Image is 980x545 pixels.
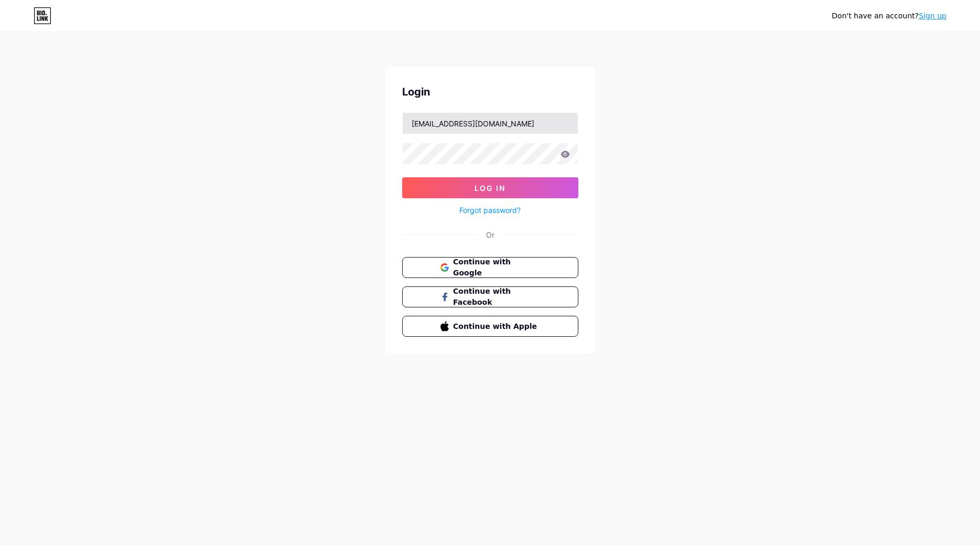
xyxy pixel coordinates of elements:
div: Don't have an account? [832,10,946,22]
a: Forgot password? [459,205,521,216]
span: Continue with Apple [453,321,540,332]
div: Login [402,84,578,100]
input: Username [403,113,578,134]
button: Continue with Google [402,257,578,278]
button: Continue with Apple [402,316,578,337]
span: Log In [475,184,505,193]
button: Continue with Facebook [402,286,578,307]
div: Or [486,229,494,240]
button: Log In [402,177,578,198]
span: Continue with Facebook [453,286,540,308]
a: Sign up [919,12,946,20]
span: Continue with Google [453,257,540,279]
